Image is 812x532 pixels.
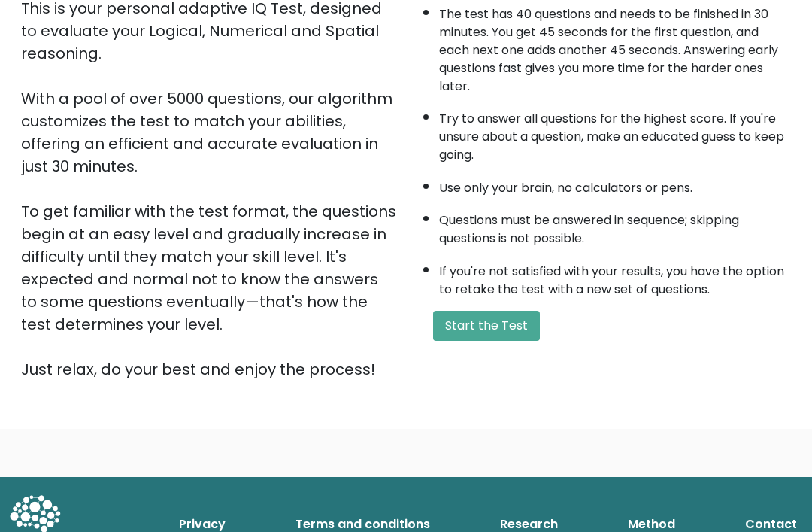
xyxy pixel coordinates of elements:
[439,102,791,164] li: Try to answer all questions for the highest score. If you're unsure about a question, make an edu...
[439,255,791,299] li: If you're not satisfied with your results, you have the option to retake the test with a new set ...
[439,204,791,248] li: Questions must be answered in sequence; skipping questions is not possible.
[439,172,791,197] li: Use only your brain, no calculators or pens.
[433,311,540,341] button: Start the Test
